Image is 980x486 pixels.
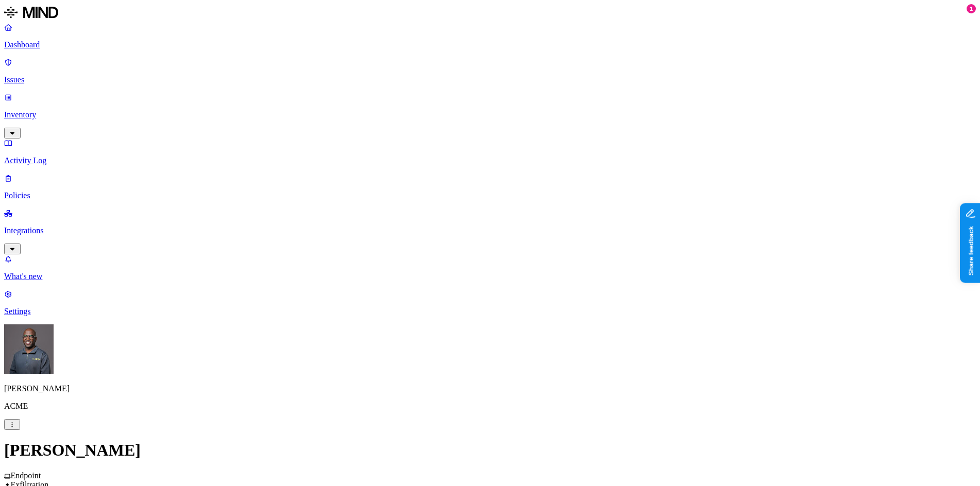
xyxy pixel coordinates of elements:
[4,254,976,281] a: What's new
[4,209,976,253] a: Integrations
[4,402,976,411] p: ACME
[967,4,976,13] div: 1
[4,289,976,316] a: Settings
[4,138,976,165] a: Activity Log
[4,156,976,165] p: Activity Log
[4,173,976,200] a: Policies
[4,272,976,281] p: What's new
[4,226,976,235] p: Integrations
[4,40,976,49] p: Dashboard
[4,110,976,119] p: Inventory
[4,191,976,200] p: Policies
[4,441,976,460] h1: [PERSON_NAME]
[4,307,976,316] p: Settings
[4,471,976,480] div: Endpoint
[4,75,976,84] p: Issues
[4,93,976,137] a: Inventory
[4,4,58,21] img: MIND
[4,23,976,49] a: Dashboard
[4,4,976,23] a: MIND
[4,58,976,84] a: Issues
[4,324,54,374] img: Gregory Thomas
